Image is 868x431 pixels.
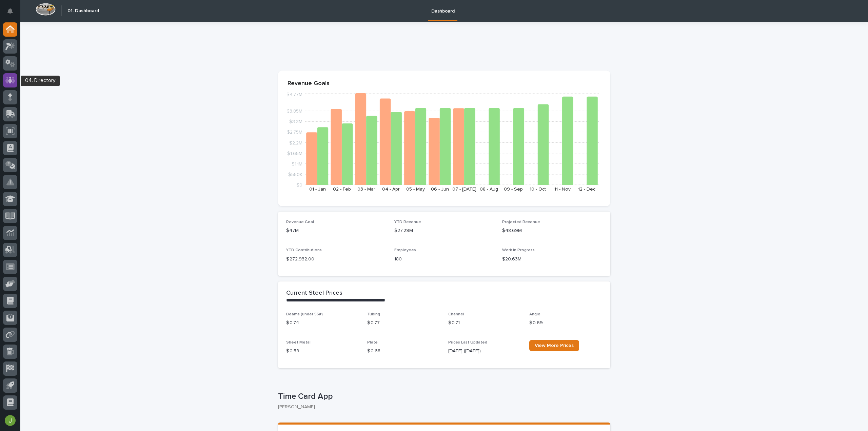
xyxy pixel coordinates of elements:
button: users-avatar [3,413,17,428]
p: $ 272,932.00 [286,256,386,263]
p: $ 0.71 [448,319,521,327]
p: $ 0.77 [367,319,440,327]
div: Notifications [8,8,17,19]
span: Plate [367,340,378,345]
p: $27.29M [394,227,494,234]
span: Work in Progress [502,248,535,252]
tspan: $2.75M [287,130,302,135]
span: Tubing [367,312,380,316]
text: 11 - Nov [554,187,571,192]
text: 01 - Jan [309,187,326,192]
tspan: $4.77M [287,92,302,97]
text: 10 - Oct [530,187,546,192]
tspan: $1.65M [287,151,302,156]
tspan: $2.2M [289,140,302,145]
span: View More Prices [535,343,574,348]
tspan: $0 [296,183,302,188]
text: 06 - Jun [431,187,449,192]
p: [PERSON_NAME] [278,404,605,410]
text: 03 - Mar [357,187,375,192]
h2: 01. Dashboard [67,8,99,14]
p: [DATE] ([DATE]) [448,348,521,355]
tspan: $3.85M [287,109,302,114]
p: $ 0.68 [367,348,440,355]
text: 12 - Dec [578,187,595,192]
p: $ 0.74 [286,319,359,327]
img: Workspace Logo [36,3,56,16]
span: Channel [448,312,464,316]
a: View More Prices [529,340,579,351]
tspan: $550K [288,172,302,177]
span: Beams (under 55#) [286,312,323,316]
button: Notifications [3,4,17,18]
h2: Current Steel Prices [286,290,342,297]
p: Time Card App [278,392,608,401]
p: $47M [286,227,386,234]
text: 09 - Sep [504,187,523,192]
span: YTD Revenue [394,220,421,224]
tspan: $3.3M [289,119,302,124]
p: $ 0.59 [286,348,359,355]
text: 05 - May [406,187,425,192]
p: 180 [394,256,494,263]
span: Prices Last Updated [448,340,487,345]
p: $20.63M [502,256,602,263]
text: 04 - Apr [382,187,400,192]
span: Projected Revenue [502,220,540,224]
p: $48.69M [502,227,602,234]
p: Revenue Goals [288,80,601,87]
span: Employees [394,248,416,252]
text: 08 - Aug [480,187,498,192]
p: $ 0.69 [529,319,602,327]
text: 02 - Feb [333,187,351,192]
text: 07 - [DATE] [452,187,476,192]
span: Angle [529,312,540,316]
span: YTD Contributions [286,248,322,252]
tspan: $1.1M [292,161,302,166]
span: Sheet Metal [286,340,311,345]
span: Revenue Goal [286,220,314,224]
